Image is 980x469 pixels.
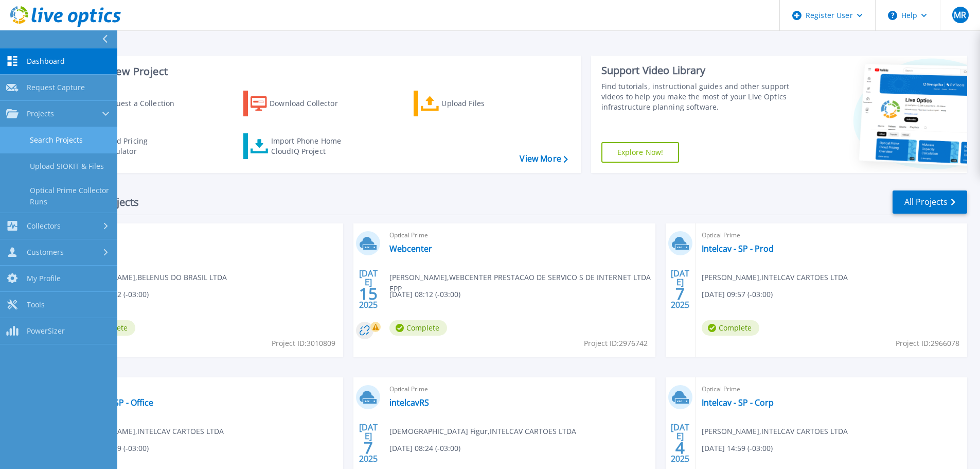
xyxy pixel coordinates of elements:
[601,142,680,163] a: Explore Now!
[601,81,793,112] div: Find tutorials, instructional guides and other support videos to help you make the most of your L...
[27,221,61,231] span: Collectors
[389,384,649,395] span: Optical Prime
[27,274,61,283] span: My Profile
[73,91,188,116] a: Request a Collection
[27,83,85,92] span: Request Capture
[893,190,967,214] a: All Projects
[389,289,460,300] span: [DATE] 08:12 (-03:00)
[102,93,185,114] div: Request a Collection
[78,426,224,437] span: [PERSON_NAME] , INTELCAV CARTOES LTDA
[670,424,690,462] div: [DATE] 2025
[27,248,64,257] span: Customers
[389,320,447,336] span: Complete
[73,66,567,77] h3: Start a New Project
[364,443,373,452] span: 7
[702,397,774,408] a: Intelcav - SP - Corp
[954,11,966,19] span: MR
[601,64,793,77] div: Support Video Library
[702,289,773,300] span: [DATE] 09:57 (-03:00)
[702,384,961,395] span: Optical Prime
[27,109,54,118] span: Projects
[389,426,576,437] span: [DEMOGRAPHIC_DATA] Figur , INTELCAV CARTOES LTDA
[702,244,774,254] a: Intelcav - SP - Prod
[389,230,649,241] span: Optical Prime
[702,426,848,437] span: [PERSON_NAME] , INTELCAV CARTOES LTDA
[414,91,528,116] a: Upload Files
[359,424,378,462] div: [DATE] 2025
[441,93,524,114] div: Upload Files
[675,443,685,452] span: 4
[584,338,648,349] span: Project ID: 2976742
[243,91,358,116] a: Download Collector
[78,230,337,241] span: Optical Prime
[702,320,759,336] span: Complete
[78,384,337,395] span: Optical Prime
[271,136,351,157] div: Import Phone Home CloudIQ Project
[359,289,378,298] span: 15
[359,270,378,308] div: [DATE] 2025
[702,272,848,283] span: [PERSON_NAME] , INTELCAV CARTOES LTDA
[270,93,352,114] div: Download Collector
[73,133,188,159] a: Cloud Pricing Calculator
[389,397,429,408] a: intelcavRS
[675,289,685,298] span: 7
[670,270,690,308] div: [DATE] 2025
[27,326,65,336] span: PowerSizer
[389,272,655,294] span: [PERSON_NAME] , WEBCENTER PRESTACAO DE SERVICO S DE INTERNET LTDA EPP
[27,57,65,66] span: Dashboard
[27,300,45,309] span: Tools
[389,244,432,254] a: Webcenter
[78,272,227,283] span: [PERSON_NAME] , BELENUS DO BRASIL LTDA
[389,443,460,454] span: [DATE] 08:24 (-03:00)
[702,443,773,454] span: [DATE] 14:59 (-03:00)
[702,230,961,241] span: Optical Prime
[896,338,959,349] span: Project ID: 2966078
[272,338,335,349] span: Project ID: 3010809
[101,136,183,157] div: Cloud Pricing Calculator
[520,154,567,164] a: View More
